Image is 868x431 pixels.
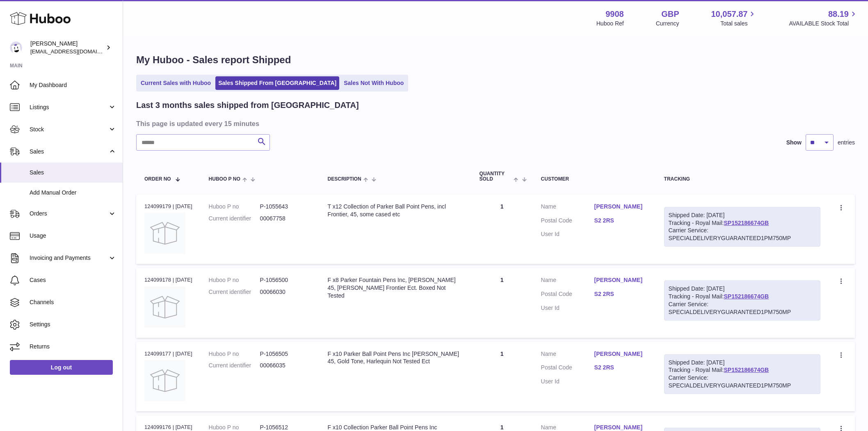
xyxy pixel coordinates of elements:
div: F x10 Parker Ball Point Pens Inc [PERSON_NAME] 45, Gold Tone, Harlequin Not Tested Ect [328,350,463,366]
a: Sales Shipped From [GEOGRAPHIC_DATA] [215,76,339,90]
div: Tracking [664,177,820,182]
dt: Huboo P no [209,276,260,284]
a: Log out [10,360,113,375]
div: Shipped Date: [DATE] [669,285,816,293]
span: Invoicing and Payments [30,254,108,262]
img: no-photo.jpg [144,287,185,328]
div: Tracking - Royal Mail: [664,280,820,321]
h3: This page is updated every 15 minutes [136,119,853,128]
dt: Current identifier [209,362,260,369]
div: 124099176 | [DATE] [144,424,192,431]
a: 88.19 AVAILABLE Stock Total [789,9,858,28]
span: [EMAIL_ADDRESS][DOMAIN_NAME] [30,48,121,55]
span: 88.19 [828,9,849,20]
h2: Last 3 months sales shipped from [GEOGRAPHIC_DATA] [136,100,359,111]
dt: User Id [541,378,594,385]
h1: My Huboo - Sales report Shipped [136,53,855,66]
div: Tracking - Royal Mail: [664,354,820,394]
span: Usage [30,232,116,240]
div: Tracking - Royal Mail: [664,207,820,247]
dt: User Id [541,304,594,312]
dt: Name [541,350,594,360]
dt: Current identifier [209,288,260,296]
span: Add Manual Order [30,189,116,197]
a: Current Sales with Huboo [138,76,214,90]
span: Total sales [720,20,757,28]
div: Shipped Date: [DATE] [669,359,816,367]
div: 124099178 | [DATE] [144,276,192,284]
a: SP152186674GB [724,220,769,226]
a: S2 2RS [594,217,648,225]
span: Order No [144,177,171,182]
dd: P-1056505 [260,350,311,358]
span: Cases [30,276,116,284]
img: no-photo.jpg [144,360,185,401]
a: S2 2RS [594,364,648,371]
div: T x12 Collection of Parker Ball Point Pens, incl Frontier, 45, some cased etc [328,203,463,218]
dt: User Id [541,230,594,238]
td: 1 [471,195,533,264]
dd: 00066030 [260,288,311,296]
span: AVAILABLE Stock Total [789,20,858,28]
dd: 00066035 [260,362,311,369]
dd: P-1055643 [260,203,311,211]
dt: Huboo P no [209,350,260,358]
span: Sales [30,169,116,177]
span: entries [838,139,855,147]
label: Show [786,139,802,147]
dt: Postal Code [541,217,594,227]
span: 10,057.87 [711,9,747,20]
div: F x8 Parker Fountain Pens Inc, [PERSON_NAME] 45, [PERSON_NAME] Frontier Ect. Boxed Not Tested [328,276,463,300]
a: [PERSON_NAME] [594,203,648,211]
dt: Huboo P no [209,203,260,211]
dt: Current identifier [209,215,260,222]
a: Sales Not With Huboo [341,76,407,90]
a: S2 2RS [594,290,648,298]
dd: P-1056500 [260,276,311,284]
div: Huboo Ref [596,20,624,28]
span: Huboo P no [209,177,240,182]
a: 10,057.87 Total sales [711,9,757,28]
div: Carrier Service: SPECIALDELIVERYGUARANTEED1PM750MP [669,374,816,390]
dd: 00067758 [260,215,311,222]
span: Orders [30,210,108,218]
div: 124099179 | [DATE] [144,203,192,210]
dt: Postal Code [541,364,594,374]
div: Customer [541,177,648,182]
a: SP152186674GB [724,367,769,373]
div: Carrier Service: SPECIALDELIVERYGUARANTEED1PM750MP [669,227,816,242]
span: Quantity Sold [480,171,512,182]
dt: Name [541,203,594,213]
strong: 9908 [605,9,624,20]
td: 1 [471,342,533,411]
div: 124099177 | [DATE] [144,350,192,358]
span: Returns [30,343,116,351]
div: Shipped Date: [DATE] [669,211,816,219]
span: Settings [30,321,116,328]
span: Stock [30,126,108,133]
span: Sales [30,148,108,156]
strong: GBP [661,9,679,20]
td: 1 [471,268,533,337]
a: [PERSON_NAME] [594,276,648,284]
dt: Name [541,276,594,286]
span: Listings [30,103,108,111]
span: Description [328,177,361,182]
dt: Postal Code [541,290,594,300]
a: [PERSON_NAME] [594,350,648,358]
span: Channels [30,298,116,306]
div: Carrier Service: SPECIALDELIVERYGUARANTEED1PM750MP [669,300,816,316]
img: internalAdmin-9908@internal.huboo.com [10,41,22,54]
div: Currency [656,20,679,28]
a: SP152186674GB [724,293,769,300]
div: [PERSON_NAME] [30,40,104,55]
span: My Dashboard [30,81,116,89]
img: no-photo.jpg [144,213,185,254]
